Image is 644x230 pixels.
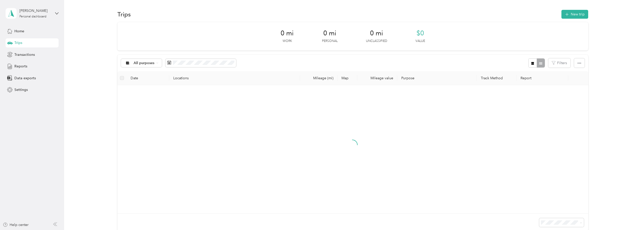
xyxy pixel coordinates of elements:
[14,64,27,69] span: Reports
[548,58,571,68] button: Filters
[14,87,28,92] span: Settings
[366,39,387,43] p: Unclassified
[127,71,169,85] th: Date
[14,75,36,81] span: Data exports
[616,202,644,230] iframe: Everlance-gr Chat Button Frame
[397,71,477,85] th: Purpose
[337,71,357,85] th: Map
[370,29,383,37] span: 0 mi
[281,29,294,37] span: 0 mi
[134,61,155,65] span: All purposes
[416,29,424,37] span: $0
[14,29,24,34] span: Home
[300,71,338,85] th: Mileage (mi)
[322,39,338,43] p: Personal
[323,29,336,37] span: 0 mi
[117,12,131,17] h1: Trips
[169,71,300,85] th: Locations
[516,71,568,85] th: Report
[415,39,425,43] p: Value
[19,15,46,18] div: Personal dashboard
[357,71,397,85] th: Mileage value
[561,10,588,19] button: New trip
[14,40,22,45] span: Trips
[3,222,29,227] button: Help center
[14,52,35,57] span: Transactions
[283,39,292,43] p: Work
[477,71,517,85] th: Track Method
[19,8,51,13] div: [PERSON_NAME]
